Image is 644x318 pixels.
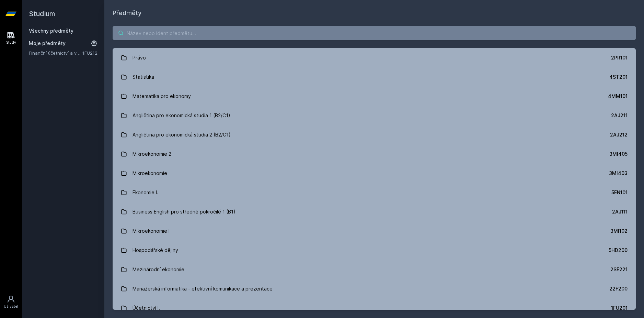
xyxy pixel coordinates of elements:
div: 3MI405 [609,151,628,157]
div: 3MI403 [609,170,628,177]
div: Mikroekonomie [133,166,167,180]
a: Všechny předměty [29,28,73,34]
a: Angličtina pro ekonomická studia 2 (B2/C1) 2AJ212 [113,125,636,144]
div: Mezinárodní ekonomie [133,263,184,276]
div: 4MM101 [608,93,628,100]
a: Business English pro středně pokročilé 1 (B1) 2AJ111 [113,202,636,221]
a: Manažerská informatika - efektivní komunikace a prezentace 22F200 [113,279,636,298]
a: 1FU212 [82,50,97,56]
div: Angličtina pro ekonomická studia 1 (B2/C1) [133,109,230,122]
a: Uživatel [1,292,21,312]
a: Finanční účetnictví a výkaznictví podle Mezinárodních standardů účetního výkaznictví (IFRS) [29,50,82,56]
div: 5EN101 [611,189,628,196]
a: Mikroekonomie 3MI403 [113,164,636,183]
a: Mikroekonomie 2 3MI405 [113,144,636,164]
a: Ekonomie I. 5EN101 [113,183,636,202]
div: Statistika [133,70,154,84]
div: Účetnictví I. [133,301,160,315]
div: 3MI102 [610,228,628,234]
div: Ekonomie I. [133,186,158,199]
div: 2PR101 [611,54,628,61]
input: Název nebo ident předmětu… [113,26,636,40]
a: Angličtina pro ekonomická studia 1 (B2/C1) 2AJ211 [113,106,636,125]
div: Matematika pro ekonomy [133,89,191,103]
a: Hospodářské dějiny 5HD200 [113,241,636,260]
a: Statistika 4ST201 [113,67,636,87]
div: 5HD200 [609,247,628,254]
div: Angličtina pro ekonomická studia 2 (B2/C1) [133,128,231,142]
div: 1FU201 [611,305,628,311]
span: Moje předměty [29,40,66,47]
div: 2AJ211 [611,112,628,119]
div: 22F200 [609,285,628,292]
div: Uživatel [4,304,18,309]
a: Matematika pro ekonomy 4MM101 [113,87,636,106]
div: Study [6,40,16,45]
div: Manažerská informatika - efektivní komunikace a prezentace [133,282,273,296]
h1: Předměty [113,8,636,18]
div: 2SE221 [610,266,628,273]
div: 2AJ111 [612,208,628,215]
a: Účetnictví I. 1FU201 [113,298,636,318]
div: Právo [133,51,146,65]
div: Business English pro středně pokročilé 1 (B1) [133,205,235,219]
a: Mikroekonomie I 3MI102 [113,221,636,241]
div: Mikroekonomie 2 [133,147,171,161]
div: Mikroekonomie I [133,224,170,238]
div: 2AJ212 [610,131,628,138]
a: Mezinárodní ekonomie 2SE221 [113,260,636,279]
div: 4ST201 [609,74,628,80]
a: Study [1,28,21,48]
div: Hospodářské dějiny [133,243,178,257]
a: Právo 2PR101 [113,48,636,67]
